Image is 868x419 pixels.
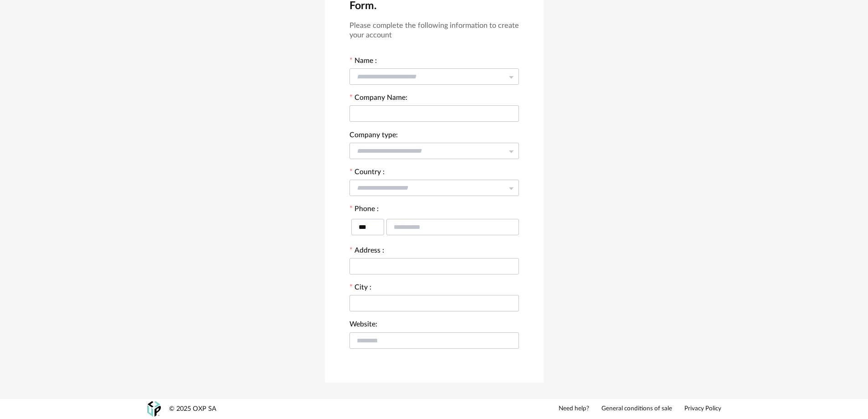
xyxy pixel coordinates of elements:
[684,405,721,413] a: Privacy Policy
[559,405,589,413] a: Need help?
[354,168,385,176] font: Country :
[559,405,589,412] font: Need help?
[349,321,377,328] font: Website:
[349,131,398,139] font: Company type:
[354,94,407,101] font: Company Name:
[354,247,384,254] font: Address :
[169,405,216,412] font: © 2025 OXP SA
[349,22,519,39] font: Please complete the following information to create your account
[354,205,379,212] font: Phone :
[354,284,371,291] font: City :
[147,401,161,417] img: OXP
[684,405,721,412] font: Privacy Policy
[601,405,672,413] a: General conditions of sale
[354,57,377,64] font: Name :
[601,405,672,412] font: General conditions of sale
